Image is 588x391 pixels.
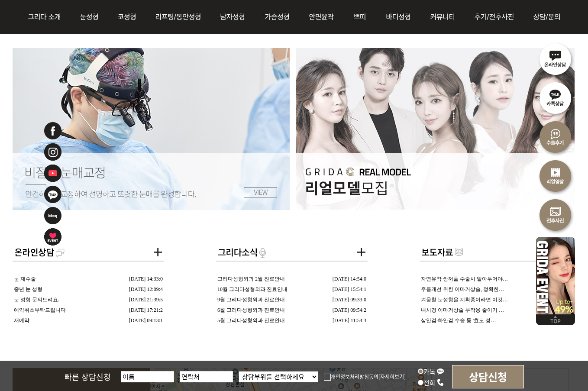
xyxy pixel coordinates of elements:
[14,286,42,292] a: 중년 눈 성형
[536,234,575,314] img: 이벤트
[217,317,285,323] a: 5월 그리다성형외과 진료안내
[333,307,366,313] a: [DATE] 09:54:2
[14,317,29,323] a: 재예약
[217,297,285,303] a: 9월 그리다성형외과 진료안내
[129,317,163,323] a: [DATE] 09:13:1
[217,276,285,282] a: 그리다성형외과 2월 진료안내
[536,195,575,234] img: 수술전후사진
[333,297,366,303] a: [DATE] 09:33:0
[452,365,524,388] input: 상담신청
[43,185,62,204] img: 카카오톡
[14,307,66,313] a: 예약취소부탁드립니다
[43,206,62,225] img: 네이버블로그
[536,156,575,195] img: 리얼영상
[217,286,288,292] a: 10월 그리다성형외과 진료안내
[180,371,233,382] input: 연락처
[43,142,62,162] img: 인스타그램
[421,317,496,323] a: 상안검·하안검 수술 등 '효도 성…
[420,242,571,262] img: main_news.jpg
[65,371,111,382] span: 빠른 상담신청
[129,297,163,303] a: [DATE] 21:39:5
[418,378,444,387] label: 전화
[13,242,164,262] img: main_counsel.jpg
[421,297,508,303] a: 겨울철 눈성형을 계획중이라면 이것…
[217,307,285,313] a: 6월 그리다성형외과 진료안내
[129,276,163,282] a: [DATE] 14:33:0
[536,39,575,78] img: 온라인상담
[43,121,62,140] img: 페이스북
[324,373,378,380] label: 개인정보처리방침동의
[14,297,59,303] a: 눈 성형 문의드려요.
[436,378,444,386] img: call_icon.png
[216,242,368,262] img: main_notice.jpg
[421,276,508,282] a: 자연유착 쌍꺼풀 수술시 알아두어야…
[418,368,423,374] input: 카톡
[43,164,62,183] img: 유투브
[121,371,174,382] input: 이름
[536,78,575,117] img: 카톡상담
[436,367,444,375] img: kakao_icon.png
[536,314,575,325] img: 위로가기
[418,367,444,376] label: 카톡
[333,286,366,292] a: [DATE] 15:54:1
[421,307,504,313] a: 내시경 이마거상술 부작용 줄이기 …
[378,373,406,380] a: [자세히보기]
[14,276,36,282] a: 눈 재수술
[418,380,423,385] input: 전화
[333,317,366,323] a: [DATE] 11:54:3
[324,374,331,381] img: checkbox.png
[333,276,366,282] a: [DATE] 14:54:0
[129,286,163,292] a: [DATE] 12:09:4
[129,307,163,313] a: [DATE] 17:21:2
[43,227,62,246] img: 이벤트
[421,286,504,292] a: 주름개선 위한 이마거상술, 정확한…
[536,117,575,156] img: 수술후기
